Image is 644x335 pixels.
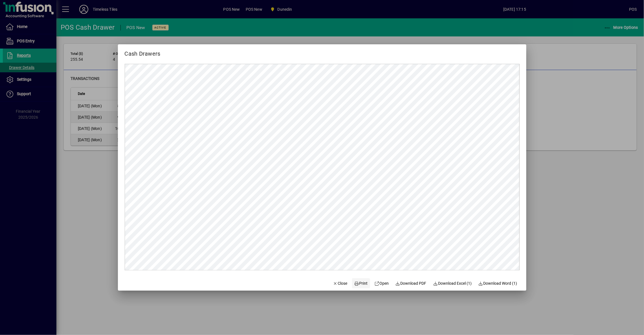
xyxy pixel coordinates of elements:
span: Close [333,280,348,286]
span: Open [375,280,389,286]
button: Download Word (1) [476,278,520,288]
span: Download Excel (1) [433,280,472,286]
a: Download PDF [393,278,429,288]
h2: Cash Drawers [118,44,167,58]
button: Print [352,278,370,288]
a: Open [372,278,391,288]
button: Download Excel (1) [431,278,474,288]
span: Download Word (1) [478,280,517,286]
span: Print [354,280,368,286]
button: Close [331,278,350,288]
span: Download PDF [395,280,427,286]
